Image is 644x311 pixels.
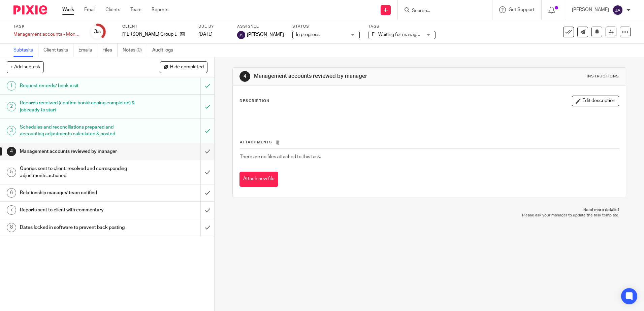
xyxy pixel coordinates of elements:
div: 3 [94,28,101,36]
h1: Queries sent to client, resolved and corresponding adjustments actioned [20,164,136,181]
div: 3 [7,126,16,135]
a: Work [62,6,74,13]
label: Tags [368,24,436,29]
div: 1 [7,81,16,91]
img: Pixie [13,5,47,14]
p: Need more details? [239,207,619,213]
img: svg%3E [612,5,623,15]
span: There are no files attached to this task. [240,154,321,159]
span: In progress [296,32,320,37]
a: Team [130,6,141,13]
span: E - Waiting for manager review/approval [372,32,455,37]
div: 5 [7,168,16,177]
div: 2 [7,102,16,111]
div: 4 [239,71,250,82]
img: svg%3E [237,31,245,39]
a: Files [102,44,118,57]
a: Emails [78,44,97,57]
a: Audit logs [152,44,178,57]
button: Hide completed [160,61,207,73]
h1: Request records/ book visit [20,81,136,91]
button: Attach new file [239,172,278,187]
span: Get Support [509,7,535,12]
h1: Management accounts reviewed by manager [20,146,136,157]
a: Notes (0) [123,44,147,57]
a: Clients [105,6,120,13]
label: Client [122,24,190,29]
div: Management accounts - Monthly [13,31,81,38]
p: [PERSON_NAME] Group Ltd [122,31,176,38]
h1: Records received (confirm bookkeeping completed) & job ready to start [20,98,136,115]
label: Due by [198,24,229,29]
h1: Schedules and reconciliations prepared and accounting adjustments calculated & posted [20,122,136,139]
span: [DATE] [198,32,213,37]
div: 6 [7,188,16,198]
div: Instructions [587,74,619,79]
label: Task [13,24,81,29]
span: [PERSON_NAME] [247,31,284,38]
button: + Add subtask [7,61,44,73]
p: [PERSON_NAME] [572,6,609,13]
a: Subtasks [13,44,38,57]
input: Search [411,8,472,14]
label: Status [292,24,360,29]
div: 4 [7,147,16,156]
a: Email [84,6,95,13]
a: Client tasks [43,44,73,57]
label: Assignee [237,24,284,29]
span: Attachments [240,140,272,144]
div: 7 [7,205,16,215]
h1: Management accounts reviewed by manager [254,73,444,80]
h1: Dates locked in software to prevent back posting [20,222,136,233]
span: Hide completed [170,65,204,70]
a: Reports [152,6,168,13]
h1: Relationship manager/ team notified [20,188,136,198]
button: Edit description [572,96,619,106]
div: 8 [7,223,16,232]
h1: Reports sent to client with commentary [20,205,136,215]
p: Please ask your manager to update the task template. [239,213,619,218]
small: /8 [97,30,101,34]
p: Description [239,98,269,104]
